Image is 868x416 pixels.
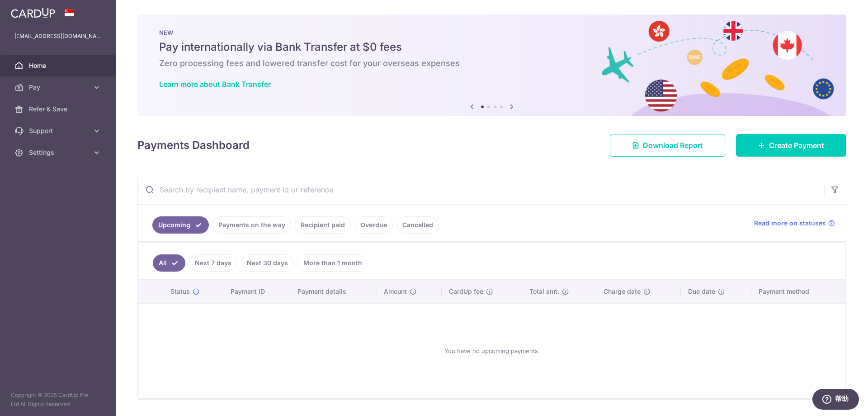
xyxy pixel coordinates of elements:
[643,140,703,151] span: Download Report
[736,134,846,157] a: Create Payment
[29,148,89,157] span: Settings
[138,175,824,204] input: Search by recipient name, payment id or reference
[152,216,209,234] a: Upcoming
[137,137,250,153] h4: Payments Dashboard
[754,219,835,228] a: Read more on statuses
[137,14,846,116] img: Bank transfer banner
[189,254,237,272] a: Next 7 days
[159,58,825,69] h6: Zero processing fees and lowered transfer cost for your overseas expenses
[754,219,826,228] span: Read more on statuses
[354,216,393,234] a: Overdue
[529,287,559,296] span: Total amt.
[769,140,824,151] span: Create Payment
[297,254,368,272] a: More than 1 month
[295,216,351,234] a: Recipient paid
[170,287,190,296] span: Status
[159,29,825,36] p: NEW
[812,389,859,411] iframe: 打开一个小组件，您可以在其中找到更多信息
[223,280,290,303] th: Payment ID
[384,287,407,296] span: Amount
[29,83,89,92] span: Pay
[604,287,641,296] span: Charge date
[449,287,483,296] span: CardUp fee
[11,7,55,18] img: CardUp
[212,216,291,234] a: Payments on the way
[159,40,825,54] h5: Pay internationally via Bank Transfer at $0 fees
[159,80,271,89] a: Learn more about Bank Transfer
[29,61,89,70] span: Home
[14,32,101,41] p: [EMAIL_ADDRESS][DOMAIN_NAME]
[688,287,715,296] span: Due date
[241,254,294,272] a: Next 30 days
[29,126,89,135] span: Support
[153,254,185,272] a: All
[149,311,835,391] div: You have no upcoming payments.
[751,280,845,303] th: Payment method
[290,280,377,303] th: Payment details
[29,105,89,114] span: Refer & Save
[396,216,439,234] a: Cancelled
[610,134,725,157] a: Download Report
